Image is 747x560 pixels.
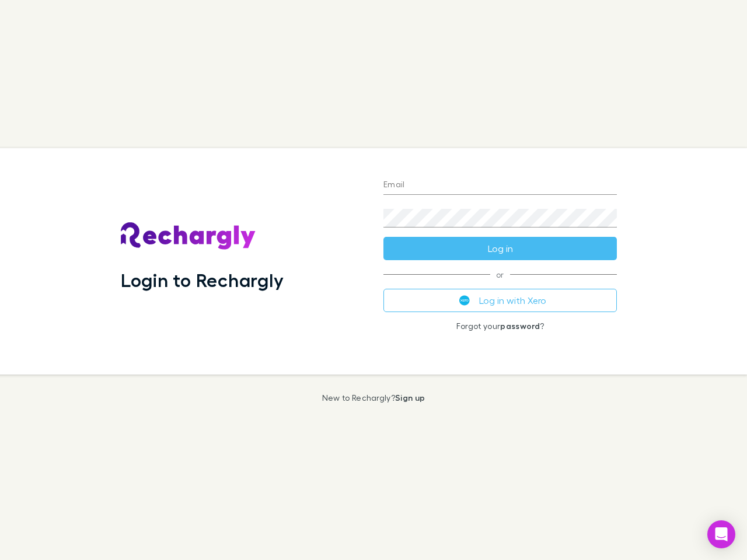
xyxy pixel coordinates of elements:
p: New to Rechargly? [322,393,425,402]
div: Open Intercom Messenger [707,520,735,548]
p: Forgot your ? [383,321,617,331]
h1: Login to Rechargly [121,269,284,291]
button: Log in [383,237,617,260]
img: Xero's logo [459,295,470,306]
span: or [383,274,617,275]
button: Log in with Xero [383,289,617,312]
a: password [500,321,540,331]
img: Rechargly's Logo [121,222,256,250]
a: Sign up [395,393,425,402]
